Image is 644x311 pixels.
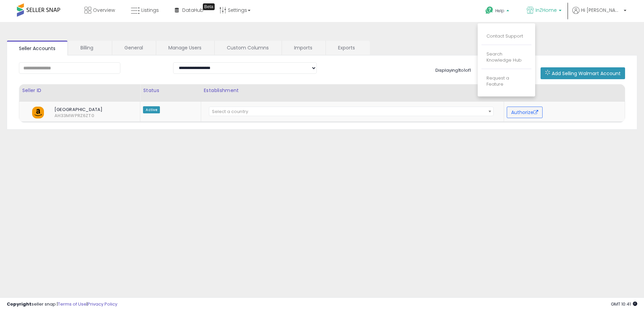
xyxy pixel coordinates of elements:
span: 2025-09-16 10:41 GMT [611,301,637,307]
span: [GEOGRAPHIC_DATA] [49,107,125,113]
div: seller snap | | [7,301,117,308]
span: Listings [141,7,159,14]
a: Request a Feature [486,75,509,88]
span: Overview [93,7,115,14]
span: AH33MWPRZ6ZT0 [49,113,62,119]
a: Help [480,1,516,22]
span: Select a country [212,108,248,115]
span: Add Selling Walmart Account [552,70,621,77]
button: Add Selling Walmart Account [541,67,625,79]
a: Search Knowledge Hub [486,51,522,64]
a: Custom Columns [215,41,281,55]
span: Hi [PERSON_NAME] [581,7,622,14]
strong: Copyright [7,301,31,307]
a: Imports [282,41,325,55]
a: Privacy Policy [88,301,117,307]
span: Help [495,8,504,14]
a: General [112,41,155,55]
div: Establishment [204,87,501,94]
img: amazon.png [32,107,44,118]
span: InZHome [535,7,557,14]
a: Contact Support [486,33,523,39]
a: Manage Users [156,41,214,55]
div: Actions [507,87,622,94]
div: Tooltip anchor [203,3,215,10]
button: Authorize [507,107,543,118]
i: Get Help [485,6,494,15]
span: DataHub [182,7,204,14]
a: Seller Accounts [7,41,68,55]
a: Exports [326,41,369,55]
div: Status [143,87,198,94]
a: Terms of Use [58,301,87,307]
a: Billing [68,41,111,55]
span: Displaying 1 to 1 of 1 [435,67,471,73]
div: Seller ID [22,87,137,94]
a: Hi [PERSON_NAME] [572,7,626,22]
span: Active [143,106,160,113]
